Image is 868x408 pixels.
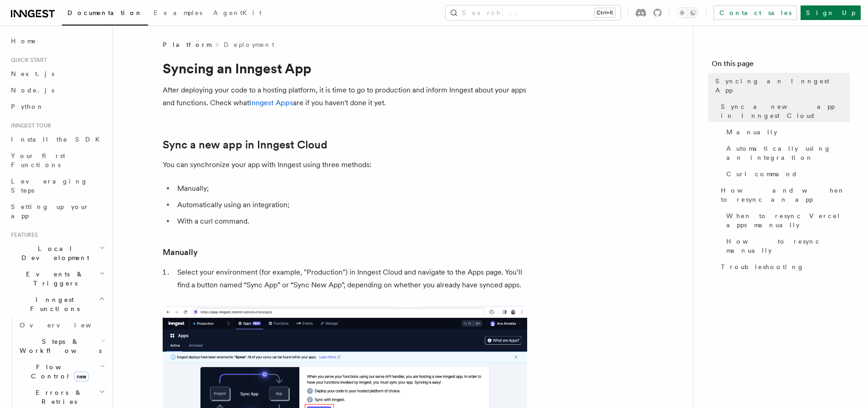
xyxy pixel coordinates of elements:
span: Install the SDK [11,136,105,143]
span: Sync a new app in Inngest Cloud [721,102,850,120]
a: Sync a new app in Inngest Cloud [717,98,850,124]
button: Inngest Functions [7,291,107,317]
a: AgentKit [208,3,267,25]
span: AgentKit [213,9,262,16]
a: Manually [163,246,198,259]
li: Select your environment (for example, "Production") in Inngest Cloud and navigate to the Apps pag... [175,266,527,291]
h4: On this page [712,58,850,73]
a: Node.js [7,82,107,98]
a: Contact sales [714,5,797,20]
span: How and when to resync an app [721,186,850,204]
a: Your first Functions [7,148,107,173]
span: Next.js [11,70,54,77]
a: Install the SDK [7,131,107,148]
span: Manually [726,127,777,137]
a: Examples [148,3,208,25]
span: Errors & Retries [16,388,99,406]
a: Leveraging Steps [7,173,107,199]
span: Platform [163,40,211,49]
span: Home [11,36,36,46]
a: Curl command [723,166,850,182]
p: You can synchronize your app with Inngest using three methods: [163,158,527,171]
button: Steps & Workflows [16,333,107,359]
kbd: Ctrl+K [595,8,615,17]
a: Syncing an Inngest App [712,73,850,98]
span: Local Development [7,244,99,262]
span: Steps & Workflows [16,337,102,355]
span: When to resync Vercel apps manually [726,211,850,229]
a: Automatically using an integration [723,140,850,166]
span: Events & Triggers [7,270,99,288]
a: Deployment [224,40,274,49]
li: Automatically using an integration; [175,199,527,211]
span: Overview [20,321,113,329]
a: Documentation [62,3,148,25]
li: Manually; [175,182,527,195]
span: Python [11,103,44,110]
span: Automatically using an integration [726,144,850,162]
span: How to resync manually [726,237,850,255]
span: new [74,372,89,382]
a: Overview [16,317,107,333]
span: Inngest tour [7,122,51,129]
a: How to resync manually [723,233,850,259]
span: Examples [154,9,202,16]
span: Your first Functions [11,152,65,168]
a: When to resync Vercel apps manually [723,208,850,233]
span: Curl command [726,169,798,178]
p: After deploying your code to a hosting platform, it is time to go to production and inform Innges... [163,84,527,109]
button: Flow Controlnew [16,359,107,384]
a: Sync a new app in Inngest Cloud [163,138,327,151]
a: Next.js [7,66,107,82]
a: Sign Up [801,5,861,20]
a: Manually [723,124,850,140]
a: Python [7,98,107,115]
span: Inngest Functions [7,295,98,313]
button: Toggle dark mode [677,7,699,18]
a: Inngest Apps [249,98,293,107]
span: Setting up your app [11,203,89,219]
h1: Syncing an Inngest App [163,60,527,76]
a: Home [7,33,107,49]
span: Flow Control [16,362,100,381]
span: Leveraging Steps [11,178,88,194]
span: Syncing an Inngest App [715,76,850,95]
span: Troubleshooting [721,262,804,271]
span: Documentation [67,9,143,16]
button: Local Development [7,240,107,266]
li: With a curl command. [175,215,527,228]
button: Search...Ctrl+K [446,5,621,20]
span: Features [7,231,38,239]
span: Node.js [11,87,54,94]
a: Setting up your app [7,199,107,224]
a: Troubleshooting [717,259,850,275]
span: Quick start [7,56,47,64]
button: Events & Triggers [7,266,107,291]
a: How and when to resync an app [717,182,850,208]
